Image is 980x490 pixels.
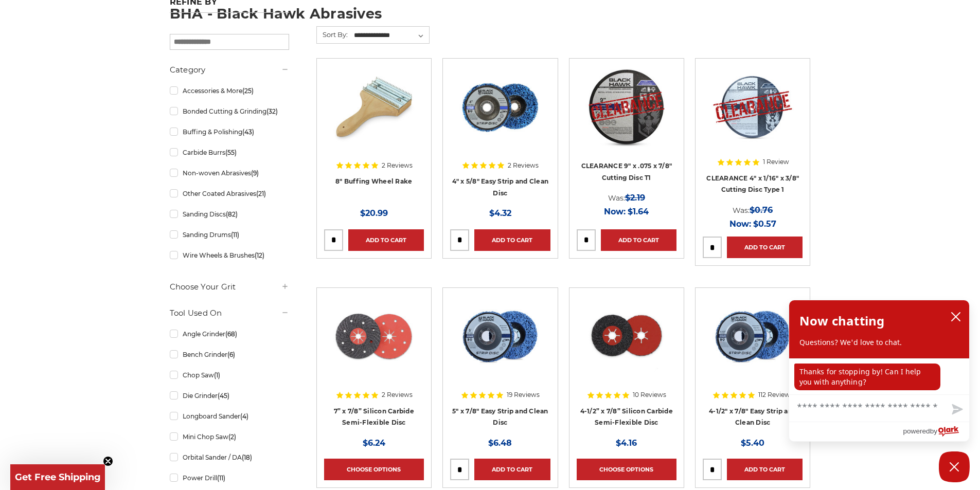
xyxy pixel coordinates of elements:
[753,219,776,229] span: $0.57
[706,174,799,194] a: CLEARANCE 4" x 1/16" x 3/8" Cutting Disc Type 1
[240,412,248,420] span: (4)
[170,407,289,425] a: Longboard Sander
[242,87,254,95] span: (25)
[334,407,414,427] a: 7” x 7/8” Silicon Carbide Semi-Flexible Disc
[228,433,236,441] span: (2)
[227,351,235,358] span: (6)
[585,295,668,377] img: 4.5" x 7/8" Silicon Carbide Semi Flex Disc
[799,337,959,348] p: Questions? We'd love to chat.
[616,438,637,448] span: $4.16
[324,459,424,480] a: Choose Options
[242,128,254,136] span: (43)
[794,364,940,390] p: Thanks for stopping by! Can I help you with anything?
[601,229,676,251] a: Add to Cart
[708,295,797,377] img: 4-1/2" x 7/8" Easy Strip and Clean Disc
[251,169,259,177] span: (9)
[703,295,803,395] a: 4-1/2" x 7/8" Easy Strip and Clean Disc
[799,311,884,331] h2: Now chatting
[580,407,673,427] a: 4-1/2” x 7/8” Silicon Carbide Semi-Flexible Disc
[474,229,550,251] a: Add to Cart
[943,398,969,422] button: Send message
[225,149,237,156] span: (55)
[324,295,424,395] a: 7" x 7/8" Silicon Carbide Semi Flex Disc
[459,66,541,148] img: 4" x 5/8" easy strip and clean discs
[625,193,645,203] span: $2.19
[489,208,511,218] span: $4.32
[170,226,289,244] a: Sanding Drums
[333,295,415,377] img: 7" x 7/8" Silicon Carbide Semi Flex Disc
[360,208,388,218] span: $20.99
[231,231,239,239] span: (11)
[382,162,413,169] span: 2 Reviews
[266,107,278,115] span: (32)
[170,469,289,487] a: Power Drill
[727,459,803,480] a: Add to Cart
[170,64,289,76] h5: Category
[217,474,225,482] span: (11)
[577,295,676,395] a: 4.5" x 7/8" Silicon Carbide Semi Flex Disc
[450,66,550,166] a: 4" x 5/8" easy strip and clean discs
[170,102,289,120] a: Bonded Cutting & Grinding
[711,66,794,148] img: CLEARANCE 4" x 1/16" x 3/8" Cutting Disc
[10,464,105,490] div: Get Free ShippingClose teaser
[170,448,289,466] a: Orbital Sander / DA
[348,229,424,251] a: Add to Cart
[577,66,676,166] a: CLEARANCE 9" x .075 x 7/8" Cutting Disc T1
[382,392,413,398] span: 2 Reviews
[218,392,229,400] span: (45)
[628,207,649,216] span: $1.64
[363,438,385,448] span: $6.24
[452,177,549,197] a: 4" x 5/8" Easy Strip and Clean Disc
[324,66,424,166] a: 8 inch single handle buffing wheel rake
[255,251,264,259] span: (12)
[170,281,289,293] h5: Choose Your Grit
[703,203,803,217] div: Was:
[170,143,289,161] a: Carbide Burrs
[459,295,541,377] img: blue clean and strip disc
[335,177,412,185] a: 8" Buffing Wheel Rake
[170,428,289,446] a: Mini Chop Saw
[585,66,668,148] img: CLEARANCE 9" x .075 x 7/8" Cutting Disc T1
[581,162,672,182] a: CLEARANCE 9" x .075 x 7/8" Cutting Disc T1
[225,330,237,338] span: (68)
[170,346,289,364] a: Bench Grinder
[214,371,220,379] span: (1)
[170,246,289,264] a: Wire Wheels & Brushes
[226,210,238,218] span: (82)
[452,407,548,427] a: 5" x 7/8" Easy Strip and Clean Disc
[709,407,796,427] a: 4-1/2" x 7/8" Easy Strip and Clean Disc
[15,471,101,483] span: Get Free Shipping
[170,307,289,319] h5: Tool Used On
[604,207,626,216] span: Now:
[317,27,348,42] label: Sort By:
[758,392,793,398] span: 112 Reviews
[789,300,970,442] div: olark chatbox
[789,358,969,394] div: chat
[741,438,764,448] span: $5.40
[450,295,550,395] a: blue clean and strip disc
[508,162,539,169] span: 2 Reviews
[633,392,666,398] span: 10 Reviews
[703,66,803,166] a: CLEARANCE 4" x 1/16" x 3/8" Cutting Disc
[170,7,811,21] h1: BHA - Black Hawk Abrasives
[352,28,429,43] select: Sort By:
[170,205,289,223] a: Sanding Discs
[729,219,751,229] span: Now:
[930,425,937,438] span: by
[903,422,969,441] a: Powered by Olark
[903,425,930,438] span: powered
[474,459,550,480] a: Add to Cart
[333,66,415,148] img: 8 inch single handle buffing wheel rake
[939,451,970,482] button: Close Chatbox
[577,459,676,480] a: Choose Options
[170,123,289,141] a: Buffing & Polishing
[170,185,289,203] a: Other Coated Abrasives
[170,164,289,182] a: Non-woven Abrasives
[170,82,289,100] a: Accessories & More
[577,191,676,205] div: Was:
[256,190,266,197] span: (21)
[948,309,964,324] button: close chatbox
[170,366,289,384] a: Chop Saw
[170,387,289,405] a: Die Grinder
[242,453,252,461] span: (18)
